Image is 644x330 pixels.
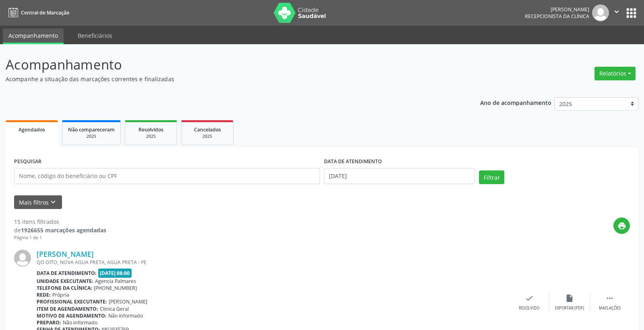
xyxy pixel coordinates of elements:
i:  [605,294,614,303]
i:  [612,7,621,16]
button: print [613,217,630,234]
span: Central de Marcação [21,9,69,16]
b: Motivo de agendamento: [37,312,107,319]
div: QD OITO, NOVA AGUA PRETA, AGUA PRETA - PE [37,259,509,266]
span: Clinica Geral [100,305,129,312]
a: Central de Marcação [6,6,69,19]
b: Item de agendamento: [37,305,98,312]
label: DATA DE ATENDIMENTO [324,156,382,168]
button: Mais filtroskeyboard_arrow_down [14,195,62,209]
span: Resolvidos [138,126,163,133]
span: Não compareceram [68,126,115,133]
div: Resolvido [519,305,539,311]
p: Acompanhamento [6,55,448,75]
span: Agendados [19,126,45,133]
div: [PERSON_NAME] [525,6,589,13]
i: print [617,221,626,230]
span: Agencia Palmares [95,278,136,285]
img: img [14,250,31,266]
button: apps [624,6,638,20]
b: Profissional executante: [37,298,107,305]
b: Preparo: [37,319,61,326]
a: Acompanhamento [3,29,64,44]
span: Recepcionista da clínica [525,13,589,20]
div: de [14,226,106,234]
i: check [525,294,534,303]
button: Filtrar [479,170,504,184]
div: Mais ações [599,305,621,311]
span: Cancelados [194,126,221,133]
div: 2025 [68,133,115,139]
p: Ano de acompanhamento [480,97,551,107]
div: 15 itens filtrados [14,217,106,226]
span: Não informado [108,312,143,319]
span: Própria [52,291,69,298]
i: keyboard_arrow_down [49,198,58,207]
img: img [592,4,609,21]
b: Unidade executante: [37,278,93,285]
a: Beneficiários [72,29,118,43]
button:  [609,4,624,21]
input: Selecione um intervalo [324,168,475,184]
b: Rede: [37,291,51,298]
div: 2025 [187,133,227,139]
label: PESQUISAR [14,156,41,168]
span: [DATE] 08:00 [98,269,132,278]
span: [PERSON_NAME] [109,298,147,305]
button: Relatórios [594,67,636,80]
input: Nome, código do beneficiário ou CPF [14,168,320,184]
span: Não informado [63,319,97,326]
strong: 1926655 marcações agendadas [21,226,106,234]
b: Telefone da clínica: [37,285,92,291]
b: Data de atendimento: [37,270,97,277]
span: [PHONE_NUMBER] [94,285,137,291]
div: 2025 [131,133,171,139]
p: Acompanhe a situação das marcações correntes e finalizadas [6,75,448,83]
i: insert_drive_file [565,294,574,303]
a: [PERSON_NAME] [37,250,94,258]
div: Página 1 de 1 [14,234,106,241]
div: Exportar (PDF) [555,305,584,311]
